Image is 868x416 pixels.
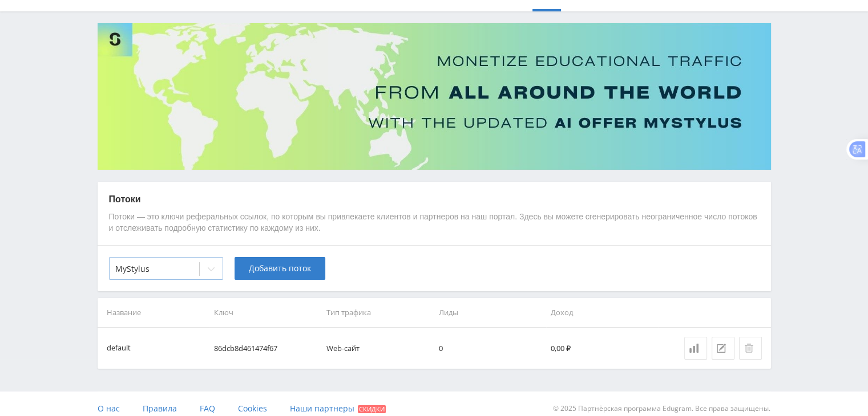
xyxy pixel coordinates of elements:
td: Web-сайт [322,328,434,369]
button: Добавить поток [235,257,325,280]
button: Удалить [739,337,762,360]
span: Правила [143,403,177,414]
span: О нас [98,403,120,414]
td: 0 [434,328,546,369]
p: Потоки [109,193,760,206]
td: 0,00 ₽ [546,328,659,369]
span: FAQ [200,403,215,414]
a: Статистика [684,337,707,360]
p: Потоки — это ключи реферальных ссылок, по которым вы привлекаете клиентов и партнеров на наш порт... [109,211,760,234]
div: default [107,342,131,355]
span: Скидки [358,405,386,413]
span: Наши партнеры [290,403,354,414]
th: Тип трафика [322,298,434,327]
th: Название [98,298,210,327]
span: Добавить поток [249,264,311,273]
th: Ключ [209,298,322,327]
th: Доход [546,298,659,327]
td: 86dcb8d461474f67 [209,328,322,369]
img: Banner [98,23,771,170]
th: Лиды [434,298,546,327]
button: Редактировать [712,337,734,360]
span: Cookies [238,403,267,414]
